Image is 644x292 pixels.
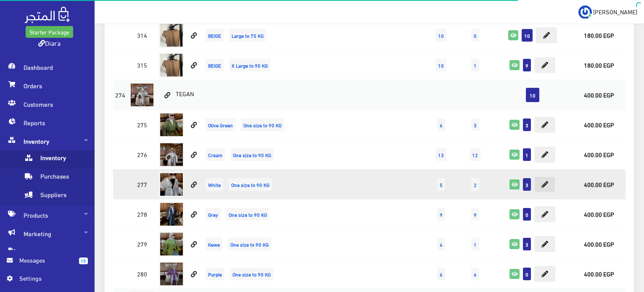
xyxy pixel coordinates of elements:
[127,169,157,199] td: 277
[437,208,445,221] span: 9
[129,82,155,108] img: tegan.jpg
[578,5,637,18] a: ... [PERSON_NAME]
[127,139,157,169] td: 276
[573,50,626,80] td: 180.00 EGP
[437,238,445,250] span: 4
[25,7,70,23] img: .
[7,206,88,224] span: Products
[127,199,157,229] td: 278
[159,202,184,227] img: tegan.jpg
[206,178,223,191] span: White
[523,208,531,221] span: 0
[229,59,270,71] span: X Large to 90 KG
[523,59,531,71] span: 9
[113,80,127,110] td: 274
[435,148,446,161] span: 13
[471,208,479,221] span: 9
[7,95,88,113] span: Customers
[229,178,272,191] span: One size to 90 KG
[573,139,626,169] td: 400.00 EGP
[24,150,87,169] span: Inventory
[24,187,87,206] span: Suppliers
[38,37,61,49] a: Diara
[573,199,626,229] td: 400.00 EGP
[229,29,266,42] span: Large to 75 KG
[435,59,446,71] span: 10
[206,118,235,131] span: Olive Green
[206,59,224,71] span: BEIGE
[522,29,533,42] span: 10
[159,112,184,137] img: tegan.jpg
[19,255,72,265] span: Messages
[241,118,284,131] span: One size to 90 KG
[24,169,87,187] span: Purchases
[437,118,445,131] span: 6
[206,148,225,161] span: Cream
[471,268,479,280] span: 6
[578,5,592,19] img: ...
[127,110,157,139] td: 275
[471,238,479,250] span: 1
[206,268,224,280] span: Purple
[226,208,269,221] span: One size to 90 KG
[523,268,531,280] span: 0
[471,59,479,71] span: 1
[573,80,626,110] td: 400.00 EGP
[7,243,88,261] span: Content
[7,255,88,274] a: 15 Messages
[573,259,626,289] td: 400.00 EGP
[26,26,73,38] a: Starter Package
[127,50,157,80] td: 315
[159,172,184,197] img: tegan.jpg
[206,29,224,42] span: BEIGE
[19,274,81,283] span: Settings
[7,224,88,243] span: Marketing
[206,208,221,221] span: Grey
[206,238,222,250] span: Kewe
[127,20,157,50] td: 314
[437,268,445,280] span: 6
[593,6,637,17] span: [PERSON_NAME]
[7,274,88,287] a: Settings
[228,238,271,250] span: One size to 90 KG
[159,231,184,257] img: tegan.jpg
[157,80,393,110] td: TEGAN
[471,118,479,131] span: 3
[7,58,88,76] span: Dashboard
[435,29,446,42] span: 10
[159,53,184,78] img: tank-tops.jpg
[159,23,184,48] img: tank-tops.jpg
[471,178,479,191] span: 2
[523,118,531,131] span: 3
[437,178,445,191] span: 5
[230,148,274,161] span: One size to 90 KG
[471,29,479,42] span: 0
[127,229,157,259] td: 279
[573,20,626,50] td: 180.00 EGP
[523,148,531,161] span: 1
[523,178,531,191] span: 3
[7,113,88,132] span: Reports
[7,132,88,150] span: Inventory
[159,142,184,167] img: tegan.jpg
[79,258,88,264] span: 15
[470,148,480,161] span: 12
[573,110,626,139] td: 400.00 EGP
[127,259,157,289] td: 280
[523,238,531,250] span: 3
[573,229,626,259] td: 400.00 EGP
[7,76,88,95] span: Orders
[230,268,273,280] span: One size to 90 KG
[573,169,626,199] td: 400.00 EGP
[526,88,539,102] span: 10
[159,261,184,287] img: tegan.jpg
